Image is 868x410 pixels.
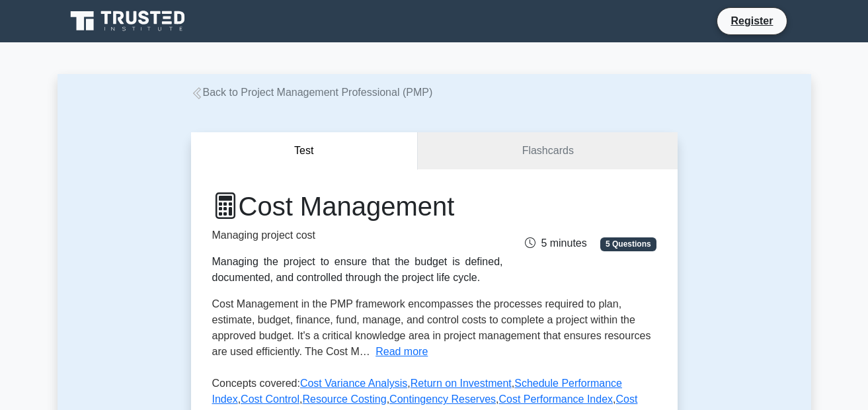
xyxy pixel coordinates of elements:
a: Cost Variance Analysis [300,378,407,389]
a: Contingency Reserves [389,393,496,405]
button: Test [191,132,418,170]
a: Cost Control [241,393,299,405]
a: Flashcards [418,132,677,170]
p: Managing project cost [212,227,503,243]
span: 5 minutes [525,237,586,249]
h1: Cost Management [212,190,503,222]
a: Register [723,13,781,29]
a: Back to Project Management Professional (PMP) [191,87,433,98]
div: Managing the project to ensure that the budget is defined, documented, and controlled through the... [212,254,503,286]
button: Read more [375,344,428,360]
span: 5 Questions [600,237,656,251]
span: Cost Management in the PMP framework encompasses the processes required to plan, estimate, budget... [212,298,651,357]
a: Cost Performance Index [499,393,613,405]
a: Return on Investment [411,378,512,389]
a: Resource Costing [302,393,386,405]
